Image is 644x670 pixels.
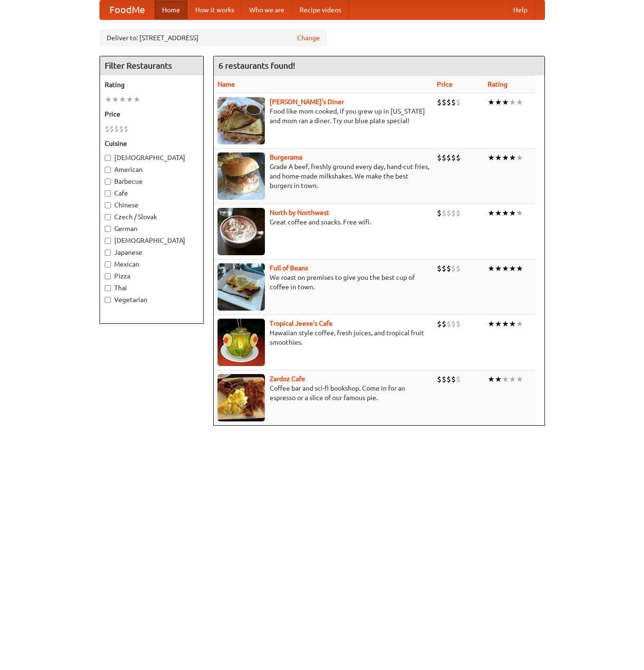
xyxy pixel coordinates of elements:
[218,374,265,421] img: zardoz.jpg
[218,107,429,125] p: Food like mom cooked, if you grew up in [US_STATE] and mom ran a diner. Try our blue plate special!
[495,152,502,163] li: ★
[451,208,456,218] li: $
[218,328,429,347] p: Hawaiian style coffee, fresh juices, and tropical fruit smoothies.
[218,80,235,88] a: Name
[105,226,111,232] input: German
[509,374,516,384] li: ★
[270,153,302,161] b: Burgerama
[516,152,523,163] li: ★
[442,263,446,274] li: $
[270,264,308,272] a: Full of Beans
[451,263,456,274] li: $
[495,97,502,107] li: ★
[105,202,111,208] input: Chinese
[442,319,446,329] li: $
[105,109,199,119] h5: Price
[437,97,442,107] li: $
[105,224,199,233] label: German
[488,208,495,218] li: ★
[218,97,265,144] img: sallys.jpg
[105,271,199,281] label: Pizza
[437,263,442,274] li: $
[446,319,451,329] li: $
[114,124,119,134] li: $
[270,320,333,327] a: Tropical Jeeve's Cafe
[119,124,124,134] li: $
[506,0,535,19] a: Help
[105,250,111,256] input: Japanese
[105,188,199,198] label: Cafe
[516,97,523,107] li: ★
[488,263,495,274] li: ★
[495,263,502,274] li: ★
[456,152,461,163] li: $
[451,374,456,384] li: $
[270,375,305,383] a: Zardoz Cafe
[488,152,495,163] li: ★
[218,263,265,311] img: beans.jpg
[270,98,344,106] a: [PERSON_NAME]'s Diner
[105,238,111,244] input: [DEMOGRAPHIC_DATA]
[437,152,442,163] li: $
[509,263,516,274] li: ★
[456,374,461,384] li: $
[105,80,199,89] h5: Rating
[105,139,199,148] h5: Cuisine
[502,152,509,163] li: ★
[105,248,199,257] label: Japanese
[109,124,114,134] li: $
[451,319,456,329] li: $
[509,208,516,218] li: ★
[218,319,265,366] img: jeeves.jpg
[105,94,112,105] li: ★
[456,263,461,274] li: $
[495,319,502,329] li: ★
[100,0,154,19] a: FoodMe
[242,0,292,19] a: Who we are
[100,56,203,75] h4: Filter Restaurants
[502,263,509,274] li: ★
[437,374,442,384] li: $
[456,319,461,329] li: $
[451,97,456,107] li: $
[495,374,502,384] li: ★
[442,97,446,107] li: $
[218,208,265,255] img: north.jpg
[105,259,199,269] label: Mexican
[502,97,509,107] li: ★
[126,94,133,105] li: ★
[516,208,523,218] li: ★
[119,94,126,105] li: ★
[154,0,188,19] a: Home
[488,97,495,107] li: ★
[105,295,199,304] label: Vegetarian
[270,209,329,216] a: North by Northwest
[495,208,502,218] li: ★
[516,374,523,384] li: ★
[100,29,327,46] div: Deliver to: [STREET_ADDRESS]
[105,261,111,268] input: Mexican
[105,165,199,174] label: American
[188,0,242,19] a: How it works
[446,97,451,107] li: $
[502,374,509,384] li: ★
[446,208,451,218] li: $
[105,167,111,173] input: American
[105,297,111,303] input: Vegetarian
[442,152,446,163] li: $
[446,152,451,163] li: $
[442,374,446,384] li: $
[124,124,128,134] li: $
[105,179,111,185] input: Barbecue
[516,319,523,329] li: ★
[218,273,429,292] p: We roast on premises to give you the best cup of coffee in town.
[105,285,111,291] input: Thai
[488,319,495,329] li: ★
[105,153,199,162] label: [DEMOGRAPHIC_DATA]
[488,80,508,88] a: Rating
